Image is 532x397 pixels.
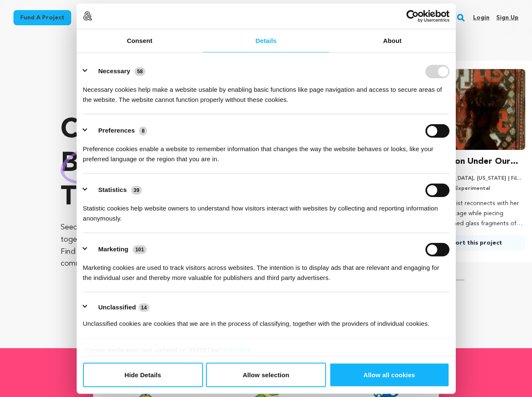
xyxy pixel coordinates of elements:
span: 58 [134,67,145,76]
a: Details [203,29,329,52]
div: Unclassified cookies are cookies that we are in the process of classifying, together with the pro... [83,312,449,329]
a: About [329,29,456,52]
a: Consent [77,29,203,52]
div: Statistic cookies help website owners to understand how visitors interact with websites by collec... [83,197,449,223]
label: Statistics [98,186,127,193]
img: hand sketched image [61,144,138,184]
span: 101 [133,245,147,254]
button: Necessary (58) [83,64,151,78]
button: Unclassified (14) [83,302,155,312]
div: Cookie declaration last updated on [DATE] by [79,345,453,361]
img: The Dragon Under Our Feet image [417,69,525,150]
p: A Bay Area artist reconnects with her Armenian heritage while piecing together stained glass frag... [417,199,525,229]
a: Login [473,11,489,24]
p: [GEOGRAPHIC_DATA], [US_STATE] | Film Feature [417,175,525,182]
p: Seed&Spark is where creators and audiences work together to bring incredible new projects to life... [61,221,243,270]
a: Cookiebot [218,346,250,353]
a: Support this project [417,235,525,250]
div: Necessary cookies help make a website usable by enabling basic functions like page navigation and... [83,78,449,104]
label: Marketing [98,245,128,253]
p: Crowdfunding that . [61,114,243,215]
span: 14 [139,303,150,312]
button: Statistics (39) [83,183,147,197]
span: 39 [131,186,142,195]
div: Preference cookies enable a website to remember information that changes the way the website beha... [83,137,449,164]
span: 8 [139,127,147,135]
button: Hide Details [83,362,203,387]
a: Sign up [496,11,519,24]
label: Necessary [98,67,130,75]
img: logo [83,11,92,21]
h3: The Dragon Under Our Feet [417,155,525,168]
a: Fund a project [13,10,71,25]
a: Usercentrics Cookiebot - opens in a new window [376,10,449,22]
button: Marketing (101) [83,242,152,256]
label: Preferences [98,127,135,134]
button: Preferences (8) [83,124,152,137]
p: Documentary, Experimental [417,185,525,192]
div: Marketing cookies are used to track visitors across websites. The intention is to display ads tha... [83,256,449,282]
button: Allow all cookies [329,362,449,387]
button: Allow selection [206,362,326,387]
